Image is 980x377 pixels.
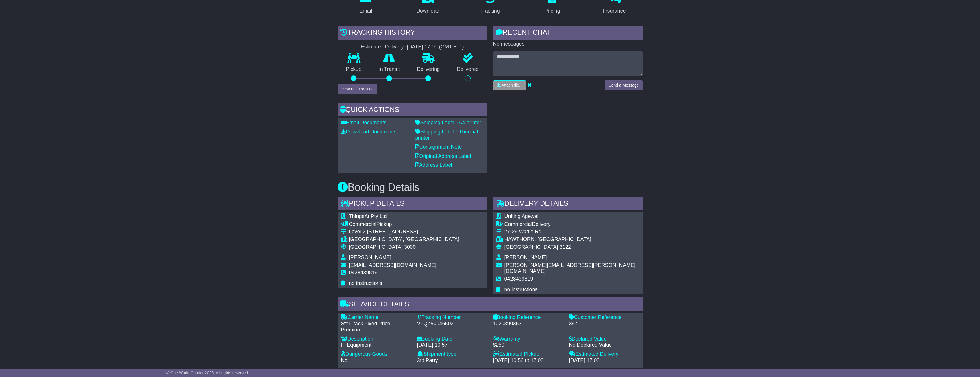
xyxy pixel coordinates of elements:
div: 1020390363 [493,321,563,327]
div: Download [416,7,439,15]
a: Original Address Label [415,153,471,159]
div: $250 [493,342,563,348]
span: [GEOGRAPHIC_DATA] [349,244,403,250]
p: Pickup [338,66,370,73]
span: [PERSON_NAME][EMAIL_ADDRESS][PERSON_NAME][DOMAIN_NAME] [504,262,636,274]
div: VFQZ50046602 [417,321,487,327]
span: 3rd Party [417,357,438,363]
div: 387 [569,321,639,327]
div: Description [341,336,411,342]
div: Delivery Details [493,197,643,212]
a: Consignment Note [415,144,462,150]
span: [GEOGRAPHIC_DATA] [504,244,558,250]
div: [DATE] 17:00 [569,357,639,364]
div: IT Equipment [341,342,411,348]
div: [GEOGRAPHIC_DATA], [GEOGRAPHIC_DATA] [349,236,459,243]
div: Delivery [504,221,639,228]
span: No [341,357,348,363]
div: Shipment type [417,351,487,357]
div: Customer Reference [569,314,639,321]
a: Shipping Label - Thermal printer [415,129,478,141]
p: Delivering [408,66,449,73]
div: No Declared Value [569,342,639,348]
a: Download Documents [341,129,397,135]
div: [DATE] 10:57 [417,342,487,348]
button: Send a Message [605,80,642,90]
span: 0428439819 [504,276,533,282]
span: no instructions [349,280,382,286]
span: [PERSON_NAME] [349,254,391,260]
div: Quick Actions [338,103,487,118]
div: HAWTHORN, [GEOGRAPHIC_DATA] [504,236,639,243]
div: Estimated Delivery - [338,44,487,50]
div: [DATE] 10:56 to 17:00 [493,357,563,364]
div: RECENT CHAT [493,26,643,41]
div: Pickup [349,221,459,228]
div: Warranty [493,336,563,342]
p: Delivered [448,66,487,73]
span: [EMAIL_ADDRESS][DOMAIN_NAME] [349,262,437,268]
div: 27-29 Wattle Rd [504,229,639,235]
div: Tracking Number [417,314,487,321]
div: Pickup Details [338,197,487,212]
span: no instructions [504,287,538,292]
div: Email [359,7,372,15]
span: Commercial [504,221,532,227]
div: Dangerous Goods [341,351,411,357]
div: StarTrack Fixed Price Premium [341,321,411,333]
div: Tracking history [338,26,487,41]
div: Level 2 [STREET_ADDRESS] [349,229,459,235]
h3: Booking Details [338,182,643,193]
span: Commercial [349,221,377,227]
p: No messages [493,41,643,47]
a: Email Documents [341,120,387,125]
div: Carrier Name [341,314,411,321]
div: Estimated Pickup [493,351,563,357]
p: In Transit [370,66,408,73]
div: Booking Date [417,336,487,342]
a: Shipping Label - A4 printer [415,120,481,125]
button: View Full Tracking [338,84,377,94]
div: Declared Value [569,336,639,342]
div: Service Details [338,297,643,313]
div: Tracking [480,7,500,15]
span: [PERSON_NAME] [504,254,547,260]
div: Insurance [603,7,626,15]
span: © One World Courier 2025. All rights reserved. [166,370,249,375]
div: Booking Reference [493,314,563,321]
div: [DATE] 17:00 (GMT +11) [407,44,464,50]
span: 3122 [560,244,571,250]
span: ThingsAt Pty Ltd [349,213,387,219]
div: Pricing [544,7,560,15]
div: Estimated Delivery [569,351,639,357]
span: 3000 [404,244,416,250]
span: Uniting Agewell [504,213,540,219]
a: Address Label [415,162,452,168]
span: 0428439819 [349,270,378,275]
